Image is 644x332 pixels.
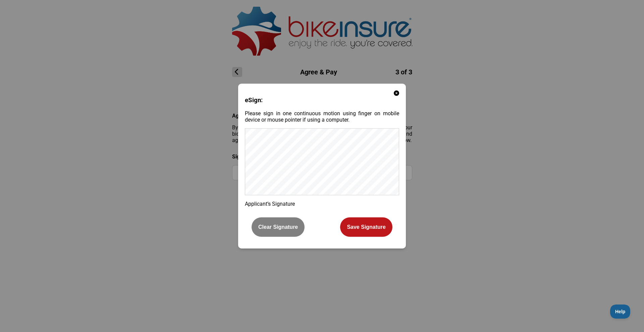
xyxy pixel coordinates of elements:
[245,201,399,207] p: Applicant’s Signature
[252,217,305,237] button: Clear Signature
[245,110,399,123] p: Please sign in one continuous motion using finger on mobile device or mouse pointer if using a co...
[340,217,392,237] button: Save Signature
[245,96,399,104] h3: eSign:
[610,305,631,319] iframe: Toggle Customer Support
